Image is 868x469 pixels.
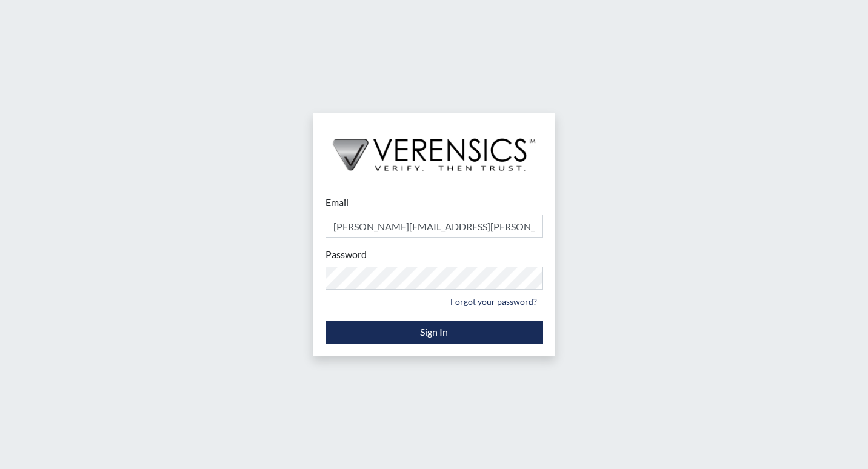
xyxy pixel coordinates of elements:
input: Email [326,215,542,238]
button: Sign In [326,321,542,344]
label: Email [326,195,349,210]
label: Password [326,247,367,262]
img: logo-wide-black.2aad4157.png [313,113,555,184]
a: Forgot your password? [445,292,542,311]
